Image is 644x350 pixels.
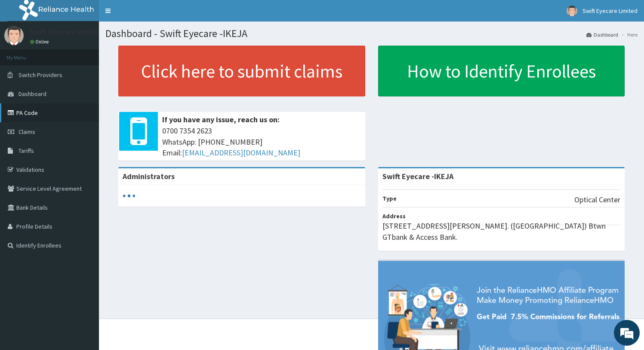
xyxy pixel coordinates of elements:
[162,125,361,158] span: 0700 7354 2623 WhatsApp: [PHONE_NUMBER] Email:
[378,46,625,96] a: How to Identify Enrollees
[586,31,618,38] a: Dashboard
[382,171,453,181] strong: Swift Eyecare -IKEJA
[18,71,62,79] span: Switch Providers
[574,194,620,205] p: Optical Center
[30,39,51,45] a: Online
[118,46,365,96] a: Click here to submit claims
[30,28,102,36] p: Swift Eyecare Limited
[4,26,24,45] img: User Image
[18,90,46,98] span: Dashboard
[382,220,621,242] p: [STREET_ADDRESS][PERSON_NAME]. ([GEOGRAPHIC_DATA]) Btwn GTbank & Access Bank.
[162,115,280,124] b: If you have any issue, reach us on:
[182,148,300,158] a: [EMAIL_ADDRESS][DOMAIN_NAME]
[567,6,577,16] img: User Image
[382,195,397,202] b: Type
[105,28,638,39] h1: Dashboard - Swift Eyecare -IKEJA
[619,31,638,38] li: Here
[123,189,136,202] svg: audio-loading
[18,128,35,136] span: Claims
[582,7,638,15] span: Swift Eyecare Limited
[18,147,34,155] span: Tariffs
[382,212,406,220] b: Address
[123,171,175,181] b: Administrators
